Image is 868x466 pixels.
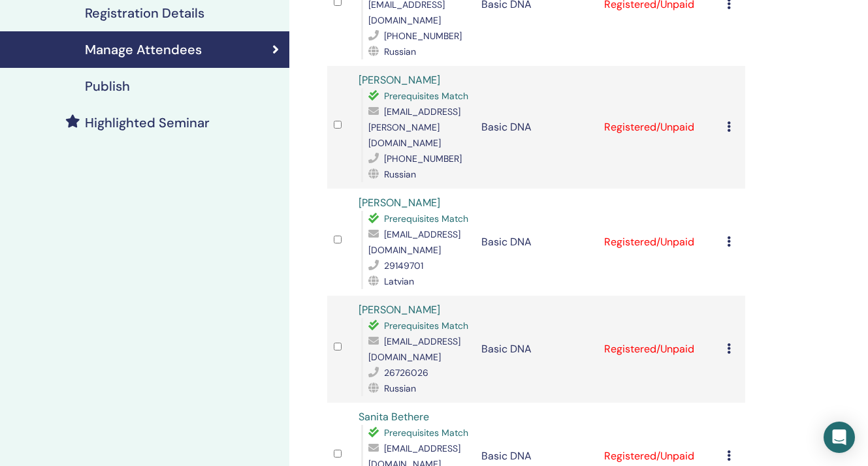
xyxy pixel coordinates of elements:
a: [PERSON_NAME] [359,196,440,210]
h4: Highlighted Seminar [85,115,210,131]
a: [PERSON_NAME] [359,73,440,87]
td: Basic DNA [475,66,598,189]
span: Prerequisites Match [384,213,468,225]
span: [PHONE_NUMBER] [384,153,462,164]
a: Sanita Bethere [359,410,429,424]
span: [EMAIL_ADDRESS][PERSON_NAME][DOMAIN_NAME] [368,106,460,149]
span: 26726026 [384,367,428,379]
h4: Registration Details [85,5,204,21]
span: Prerequisites Match [384,90,468,102]
span: Russian [384,46,416,57]
span: Prerequisites Match [384,427,468,439]
span: Prerequisites Match [384,320,468,332]
span: Russian [384,168,416,180]
span: [PHONE_NUMBER] [384,30,462,42]
td: Basic DNA [475,189,598,296]
span: [EMAIL_ADDRESS][DOMAIN_NAME] [368,335,460,363]
div: Open Intercom Messenger [824,422,855,453]
h4: Manage Attendees [85,42,202,57]
td: Basic DNA [475,296,598,403]
a: [PERSON_NAME] [359,303,440,317]
span: [EMAIL_ADDRESS][DOMAIN_NAME] [368,228,460,256]
span: 29149701 [384,260,423,272]
span: Latvian [384,275,414,287]
span: Russian [384,382,416,394]
h4: Publish [85,78,130,94]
